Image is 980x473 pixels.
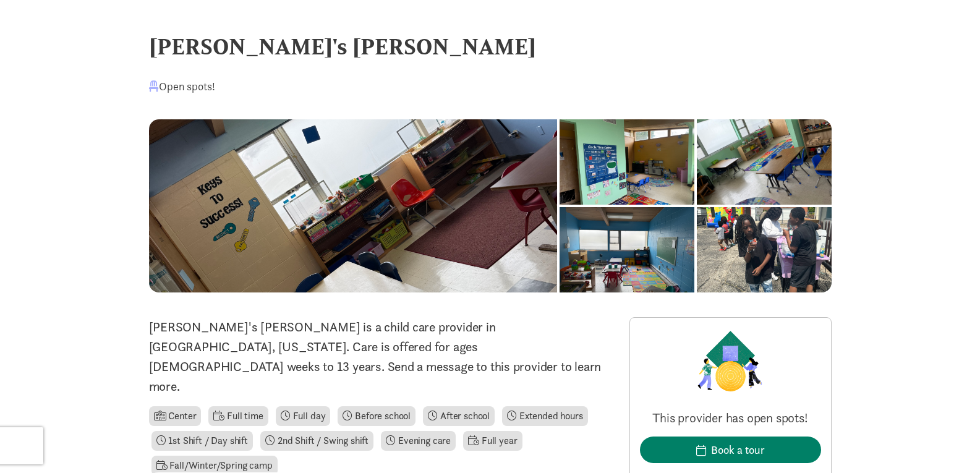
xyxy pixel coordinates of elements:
li: Extended hours [502,406,588,426]
p: This provider has open spots! [640,409,821,427]
li: Center [149,406,202,426]
li: Full time [208,406,268,426]
li: Full day [276,406,331,426]
li: 2nd Shift / Swing shift [260,431,373,451]
li: Before school [338,406,415,426]
div: Book a tour [711,441,765,458]
button: Book a tour [640,437,821,463]
img: Provider logo [694,328,766,394]
div: [PERSON_NAME]'s [PERSON_NAME] [149,30,832,63]
li: After school [423,406,495,426]
li: 1st Shift / Day shift [151,431,253,451]
li: Evening care [381,431,456,451]
p: [PERSON_NAME]'s [PERSON_NAME] is a child care provider in [GEOGRAPHIC_DATA], [US_STATE]. Care is ... [149,317,615,396]
li: Full year [463,431,522,451]
div: Open spots! [149,78,215,95]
